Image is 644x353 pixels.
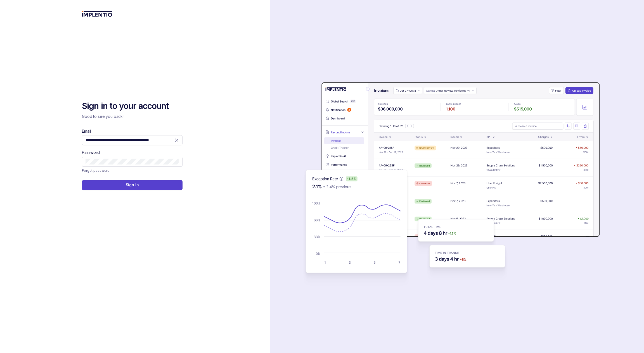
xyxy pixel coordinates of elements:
a: Link Forgot password [82,168,110,173]
p: Good to see you back! [82,114,183,119]
label: Email [82,128,91,134]
h2: Sign in to your account [82,101,183,112]
p: Forgot password [82,168,110,173]
label: Password [82,150,100,155]
img: signin-background.svg [286,65,602,288]
p: Sign In [126,182,139,188]
img: logo [82,11,112,17]
button: Sign In [82,180,183,190]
